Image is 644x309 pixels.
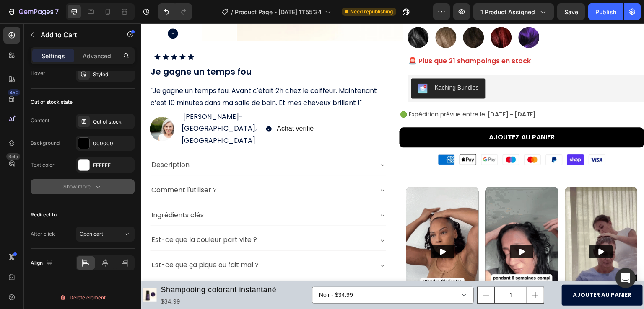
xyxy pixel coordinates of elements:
[26,5,36,15] button: Carousel Next Arrow
[265,163,338,292] img: Alt image
[270,55,344,75] button: Kaching Bundles
[31,98,73,106] div: Out of stock state
[31,230,55,238] div: After click
[141,23,644,309] iframe: Design area
[42,51,65,60] p: Settings
[31,117,49,124] div: Content
[31,179,135,194] button: Show more
[31,161,55,169] div: Text color
[41,30,112,40] p: Add to Cart
[135,99,172,111] p: Achat vérifié
[10,186,62,198] p: Ingrédients clés
[31,257,55,269] div: Align
[60,293,106,303] div: Delete element
[431,266,490,277] div: AJOUTER AU PANIER
[31,291,135,304] button: Delete element
[8,89,20,96] div: 450
[293,60,338,69] div: Kaching Bundles
[588,3,623,20] button: Publish
[8,42,245,54] h2: Je gagne un temps fou
[31,211,57,219] div: Redirect to
[31,70,45,77] div: Hover
[369,221,392,235] button: Play
[9,62,244,86] p: "Je gagne un temps fou. Avant c'était 2h chez le coiffeur. Maintenant c’est 10 minutes dans ma sa...
[8,93,33,118] img: gempages_553048963888972741-da92e5e5-47f6-4164-952e-29cb15902177.jpg
[267,32,431,44] p: 🚨 Plus que 21 shampoings en stock
[350,8,393,15] span: Need republishing
[557,3,585,20] button: Save
[10,136,48,146] span: Description
[424,163,496,292] img: Alt image
[480,8,535,16] span: 1 product assigned
[473,3,554,20] button: 1 product assigned
[231,8,233,16] span: /
[55,7,59,17] p: 7
[448,221,472,235] button: Play
[336,264,353,280] button: decrement
[83,51,111,60] p: Advanced
[10,236,117,248] p: Est-ce que ça pique ou fait mal ?
[158,3,192,20] div: Undo/Redo
[353,264,386,280] input: quantity
[76,227,135,242] button: Open cart
[3,3,62,20] button: 7
[40,88,120,124] p: [PERSON_NAME]- [GEOGRAPHIC_DATA], [GEOGRAPHIC_DATA]
[6,153,20,160] div: Beta
[31,139,60,147] div: Background
[386,264,402,280] button: increment
[290,221,313,235] button: Play
[595,8,616,16] div: Publish
[93,118,132,126] div: Out of stock
[259,87,344,95] span: 🟢 Expédition prévue entre le
[235,8,322,16] span: Product Page - [DATE] 11:55:34
[258,104,503,124] button: AJOUTEZ AU PANIER
[10,161,75,173] p: Comment l'utiliser ?
[10,211,116,223] p: Est-ce que la couleur part vite ?
[93,71,132,78] div: Styled
[297,131,465,142] img: gempages_553048963888972741-7350ca26-2eb8-475d-9dc3-efbb7ad2e238.webp
[344,163,417,292] img: Alt image
[93,162,132,169] div: FFFFFF
[80,231,103,237] span: Open cart
[564,8,578,15] span: Save
[348,109,414,119] div: AJOUTEZ AU PANIER
[346,87,395,95] span: [DATE] - [DATE]
[63,183,102,191] div: Show more
[93,140,132,147] div: 000000
[421,261,501,282] button: AJOUTER AU PANIER
[615,268,636,288] div: Open Intercom Messenger
[277,60,287,70] img: KachingBundles.png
